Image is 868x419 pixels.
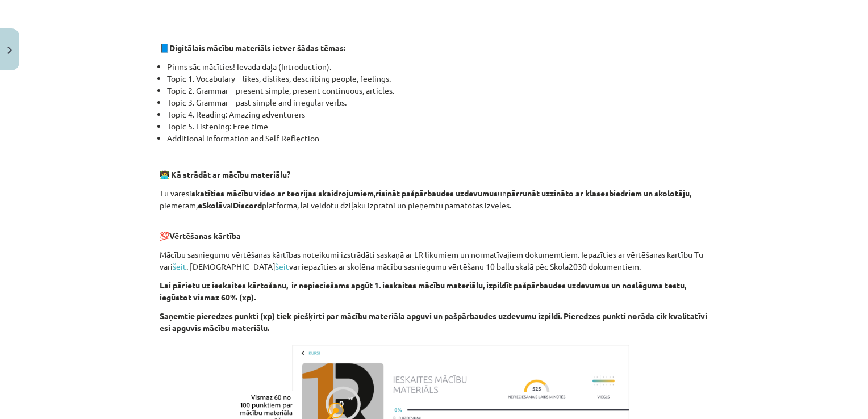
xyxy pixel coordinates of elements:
[276,261,289,271] a: šeit
[507,188,690,198] strong: pārrunāt uzzināto ar klasesbiedriem un skolotāju
[160,187,708,211] p: Tu varēsi , un , piemēram, vai platformā, lai veidotu dziļāku izpratni un pieņemtu pamatotas izvē...
[167,61,708,73] li: Pirms sāc mācīties! Ievada daļa (Introduction).
[198,200,223,210] strong: eSkolā
[233,200,262,210] strong: Discord
[375,188,498,198] strong: risināt pašpārbaudes uzdevumus
[160,42,708,54] p: 📘
[167,108,708,120] li: Topic 4. Reading: Amazing adventurers
[191,188,374,198] strong: skatīties mācību video ar teorijas skaidrojumiem
[167,132,708,144] li: Additional Information and Self-Reflection
[169,43,345,53] strong: Digitālais mācību materiāls ietver šādas tēmas:
[160,280,686,302] b: Lai pārietu uz ieskaites kārtošanu, ir nepieciešams apgūt 1. ieskaites mācību materiālu, izpildīt...
[160,218,708,242] p: 💯
[160,311,707,333] b: Saņemtie pieredzes punkti (xp) tiek piešķirti par mācību materiāla apguvi un pašpārbaudes uzdevum...
[160,169,290,179] strong: 🧑‍💻 Kā strādāt ar mācību materiālu?
[167,97,708,108] li: Topic 3. Grammar – past simple and irregular verbs.
[173,261,186,271] a: šeit
[7,47,12,54] img: icon-close-lesson-0947bae3869378f0d4975bcd49f059093ad1ed9edebbc8119c70593378902aed.svg
[167,73,708,85] li: Topic 1. Vocabulary – likes, dislikes, describing people, feelings.
[169,231,241,241] b: Vērtēšanas kārtība
[167,120,708,132] li: Topic 5. Listening: Free time
[167,85,708,97] li: Topic 2. Grammar – present simple, present continuous, articles.
[160,249,708,273] p: Mācību sasniegumu vērtēšanas kārtības noteikumi izstrādāti saskaņā ar LR likumiem un normatīvajie...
